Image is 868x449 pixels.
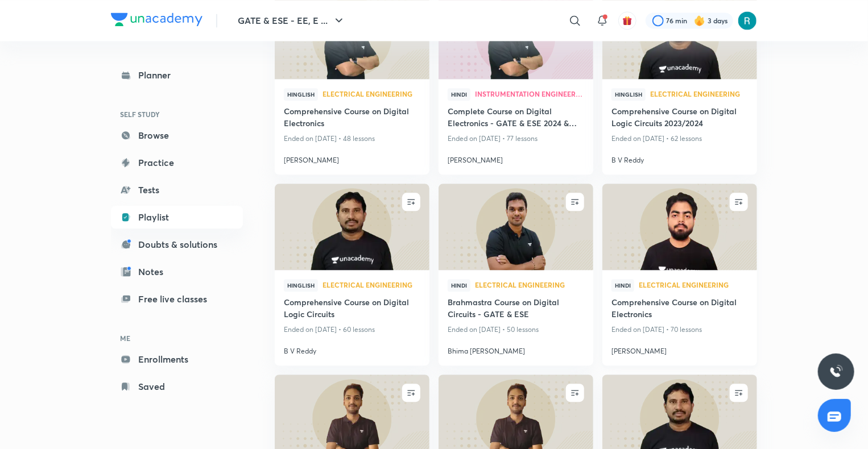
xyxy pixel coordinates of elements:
[602,184,757,270] a: new-thumbnail
[639,281,748,288] span: Electrical Engineering
[611,322,748,337] p: Ended on [DATE] • 70 lessons
[284,279,318,292] span: Hinglish
[611,342,748,356] a: [PERSON_NAME]
[448,296,584,322] a: Brahmastra Course on Digital Circuits - GATE & ESE
[111,105,243,124] h6: SELF STUDY
[475,281,584,288] span: Electrical Engineering
[273,183,431,271] img: new-thumbnail
[437,183,594,271] img: new-thumbnail
[111,233,243,256] a: Doubts & solutions
[611,105,748,131] a: Comprehensive Course on Digital Logic Circuits 2023/2024
[284,151,420,165] a: [PERSON_NAME]
[475,281,584,289] a: Electrical Engineering
[448,151,584,165] a: [PERSON_NAME]
[448,105,584,131] a: Complete Course on Digital Electronics - GATE & ESE 2024 & 2025
[475,90,584,97] span: Instrumentation Engineering
[111,178,243,201] a: Tests
[601,183,758,271] img: new-thumbnail
[448,88,470,101] span: Hindi
[323,90,420,98] a: Electrical Engineering
[611,296,748,322] a: Comprehensive Course on Digital Electronics
[439,184,593,270] a: new-thumbnail
[111,64,243,86] a: Planner
[829,365,843,379] img: ttu
[618,11,636,30] button: avatar
[111,206,243,228] a: Playlist
[284,105,420,131] a: Comprehensive Course on Digital Electronics
[111,288,243,310] a: Free live classes
[650,90,748,97] span: Electrical Engineering
[611,279,634,292] span: Hindi
[611,151,748,165] a: B V Reddy
[111,151,243,174] a: Practice
[111,260,243,283] a: Notes
[611,88,646,101] span: Hinglish
[284,342,420,356] a: B V Reddy
[650,90,748,98] a: Electrical Engineering
[448,131,584,146] p: Ended on [DATE] • 77 lessons
[111,348,243,371] a: Enrollments
[323,90,420,97] span: Electrical Engineering
[475,90,584,98] a: Instrumentation Engineering
[639,281,748,289] a: Electrical Engineering
[448,322,584,337] p: Ended on [DATE] • 50 lessons
[284,131,420,146] p: Ended on [DATE] • 48 lessons
[275,184,429,270] a: new-thumbnail
[111,13,202,29] a: Company Logo
[111,375,243,398] a: Saved
[111,124,243,147] a: Browse
[448,279,470,292] span: Hindi
[111,329,243,348] h6: ME
[231,9,353,32] button: GATE & ESE - EE, E ...
[738,11,757,30] img: AaDeeTri
[284,88,318,101] span: Hinglish
[448,342,584,356] a: Bhima [PERSON_NAME]
[323,281,420,289] a: Electrical Engineering
[694,15,705,26] img: streak
[611,131,748,146] p: Ended on [DATE] • 62 lessons
[284,296,420,322] a: Comprehensive Course on Digital Logic Circuits
[622,15,633,26] img: avatar
[111,13,202,26] img: Company Logo
[323,281,420,288] span: Electrical Engineering
[284,322,420,337] p: Ended on [DATE] • 60 lessons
